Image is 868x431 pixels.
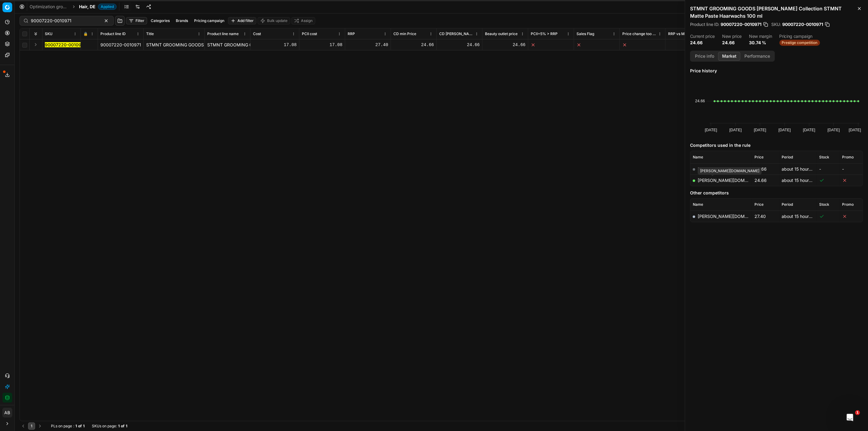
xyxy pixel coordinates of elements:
div: 27.40 [348,42,388,48]
button: Categories [148,17,172,24]
span: My price [698,166,715,172]
button: Assign [291,17,315,24]
span: about 15 hours ago [782,178,820,183]
span: Product line ID [100,31,126,36]
span: Product line name [207,31,239,36]
span: Hair, DEApplied [79,4,117,10]
td: - [817,163,840,175]
nav: pagination [20,422,44,430]
div: 10 [668,42,709,48]
span: Promo [842,155,854,160]
span: RRP [348,31,355,36]
button: Add filter [228,17,256,24]
span: 24.66 [754,178,767,183]
a: [PERSON_NAME][DOMAIN_NAME] [698,178,769,183]
button: AB [2,408,12,418]
div: [PERSON_NAME][DOMAIN_NAME] [698,167,762,175]
dt: New price [722,34,742,38]
dt: Pricing campaign [779,34,820,38]
h2: STMNT GROOMING GOODS [PERSON_NAME] Collection STMNT Matte Paste Haarwachs 100 ml [690,5,863,20]
div: 24.66 [439,42,480,48]
span: Cost [253,31,261,36]
div: 90007220-0010971 [100,42,141,48]
dd: 24.66 [722,40,742,46]
text: [DATE] [779,128,791,132]
nav: breadcrumb [30,4,117,10]
span: 90007220-0010971 [782,21,823,27]
span: 90007220-0010971 [721,21,761,27]
span: STMNT GROOMING GOODS [PERSON_NAME] Collection STMNT Matte Paste Haarwachs 100 ml [146,42,341,47]
span: Stock [819,155,830,160]
span: Price change too high [622,31,657,36]
text: [DATE] [803,128,815,132]
text: [DATE] [729,128,742,132]
span: Price [754,155,764,160]
button: Expand [32,41,39,48]
span: Beauty outlet price [485,31,518,36]
span: 27.40 [754,214,766,219]
button: Brands [173,17,190,24]
text: 24.66 [695,99,705,103]
span: 24.66 [754,166,767,172]
span: Title [146,31,154,36]
span: SKUs on page : [92,424,117,429]
span: Price [754,202,764,207]
button: Bulk update [258,17,290,24]
div: 24.66 [485,42,526,48]
span: Sales Flag [577,31,594,36]
strong: of [78,424,82,429]
div: 17.08 [302,42,342,48]
span: Stock [819,202,830,207]
dd: 24.66 [690,40,715,46]
button: Pricing campaign [192,17,227,24]
h5: Other competitors [690,190,863,196]
text: [DATE] [849,128,861,132]
text: [DATE] [705,128,717,132]
strong: of [121,424,125,429]
a: Optimization groups [30,4,69,10]
h5: Competitors used in the rule [690,142,863,148]
span: SKU : [771,22,781,27]
span: Applied [98,4,117,10]
button: 90007220-0010971 [45,42,85,48]
button: 1 [28,422,35,430]
span: Period [782,202,793,207]
strong: 1 [126,424,127,429]
span: Name [693,202,703,207]
button: Market [718,52,740,61]
input: Search by SKU or title [31,18,98,24]
td: - [840,163,863,175]
button: Performance [740,52,774,61]
h5: Price history [690,68,863,74]
span: PCII cost [302,31,317,36]
dt: Current price [690,34,715,38]
div: STMNT GROOMING GOODS [PERSON_NAME] Collection STMNT Matte Paste Haarwachs 100 ml [207,42,248,48]
strong: 1 [118,424,120,429]
span: Period [782,155,793,160]
button: Price info [691,52,718,61]
iframe: Intercom live chat [843,410,857,425]
span: Prestige competition [779,40,820,46]
strong: 1 [75,424,77,429]
div: : [51,424,85,429]
span: Hair, DE [79,4,96,10]
span: CD min Price [393,31,416,36]
span: PCII+5% > RRP [531,31,558,36]
span: about 15 hours ago [782,214,820,219]
span: AB [3,408,12,417]
button: Go to previous page [20,422,27,430]
span: Product line ID : [690,22,719,27]
span: PLs on page [51,424,72,429]
button: Filter [126,17,147,24]
span: CD [PERSON_NAME] [439,31,474,36]
mark: 90007220-0010971 [45,42,85,47]
span: about 15 hours ago [782,166,820,172]
button: Expand all [32,30,39,38]
span: Name [693,155,703,160]
a: [PERSON_NAME][DOMAIN_NAME] [698,214,769,219]
text: [DATE] [754,128,766,132]
span: Promo [842,202,854,207]
span: 1 [855,410,860,415]
dt: New margin [749,34,772,38]
span: RRP vs MinCD [668,31,693,36]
